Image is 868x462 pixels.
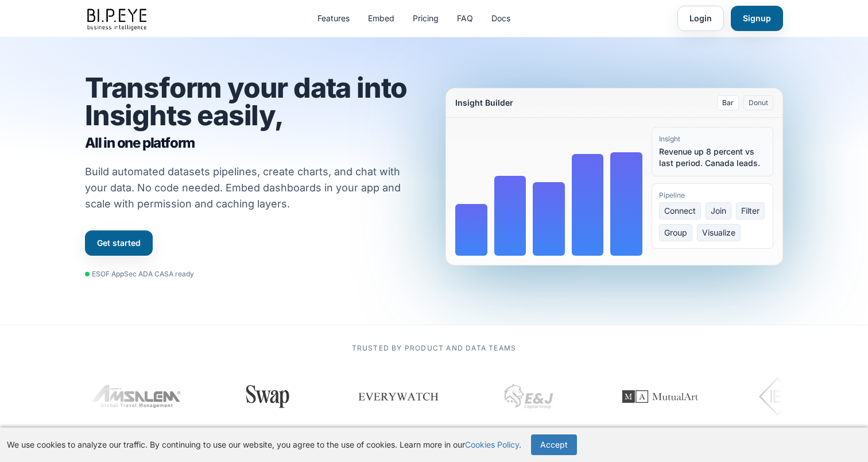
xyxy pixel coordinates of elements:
span: Visualize [697,224,741,241]
div: Revenue up 8 percent vs last period. Canada leads. [659,146,766,169]
img: Everywatch [357,379,440,414]
h1: Transform your data into Insights easily, [85,74,423,152]
div: Bar chart [455,127,642,256]
p: Build automated datasets pipelines, create charts, and chat with your data. No code needed. Embed... [85,164,416,212]
div: Insight [659,134,766,144]
img: IBI [759,374,824,419]
img: Swap [241,385,294,408]
img: bipeye-logo [85,6,150,32]
a: Get started [85,230,153,256]
span: Connect [659,202,701,220]
p: Trusted by product and data teams [85,344,783,353]
img: Amsalem [91,385,182,408]
a: FAQ [457,13,473,24]
img: EJ Capital [501,368,558,425]
div: Insight Builder [455,97,513,109]
div: Pipeline [659,191,766,200]
button: Accept [531,434,577,455]
button: Bar [717,95,739,110]
span: Filter [736,202,765,220]
a: Features [317,13,350,24]
span: All in one platform [85,134,423,152]
p: We use cookies to analyze our traffic. By continuing to use our website, you agree to the use of ... [7,439,521,451]
span: Join [706,202,731,220]
span: Group [659,224,692,241]
a: Docs [491,13,510,24]
img: MutualArt [609,368,712,425]
a: Embed [368,13,394,24]
a: Pricing [413,13,439,24]
button: Donut [743,95,773,110]
a: Login [677,6,724,31]
div: ESOF AppSec ADA CASA ready [85,269,194,279]
a: Signup [731,6,783,31]
a: Cookies Policy [465,440,519,449]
